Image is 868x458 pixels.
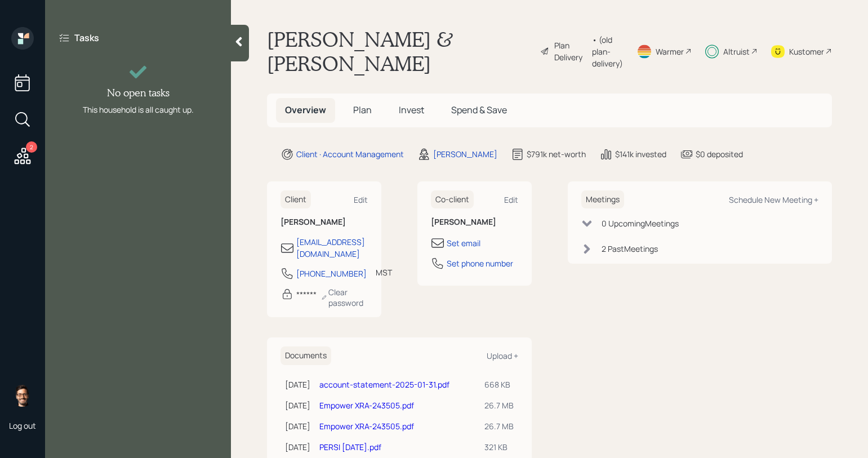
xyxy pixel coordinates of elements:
[281,190,311,209] h6: Client
[399,104,424,116] span: Invest
[296,236,368,260] div: [EMAIL_ADDRESS][DOMAIN_NAME]
[319,400,414,411] a: Empower XRA-243505.pdf
[26,141,37,153] div: 2
[354,194,368,205] div: Edit
[487,350,518,361] div: Upload +
[451,104,507,116] span: Spend & Save
[484,441,514,453] div: 321 KB
[9,420,36,431] div: Log out
[296,268,367,279] div: [PHONE_NUMBER]
[107,87,170,99] h4: No open tasks
[319,442,381,452] a: PERSI [DATE].pdf
[592,34,623,69] div: • (old plan-delivery)
[433,148,497,160] div: [PERSON_NAME]
[484,399,514,411] div: 26.7 MB
[447,257,513,269] div: Set phone number
[319,421,414,432] a: Empower XRA-243505.pdf
[789,46,824,57] div: Kustomer
[602,243,658,255] div: 2 Past Meeting s
[353,104,372,116] span: Plan
[431,217,518,227] h6: [PERSON_NAME]
[319,379,449,390] a: account-statement-2025-01-31.pdf
[74,32,99,44] label: Tasks
[581,190,624,209] h6: Meetings
[11,384,34,407] img: sami-boghos-headshot.png
[285,441,310,453] div: [DATE]
[527,148,586,160] div: $791k net-worth
[602,217,679,229] div: 0 Upcoming Meeting s
[723,46,750,57] div: Altruist
[285,104,326,116] span: Overview
[285,399,310,411] div: [DATE]
[267,27,531,75] h1: [PERSON_NAME] & [PERSON_NAME]
[321,287,368,308] div: Clear password
[484,379,514,390] div: 668 KB
[656,46,684,57] div: Warmer
[484,420,514,432] div: 26.7 MB
[281,217,368,227] h6: [PERSON_NAME]
[729,194,818,205] div: Schedule New Meeting +
[615,148,666,160] div: $141k invested
[554,39,586,63] div: Plan Delivery
[281,346,331,365] h6: Documents
[504,194,518,205] div: Edit
[296,148,404,160] div: Client · Account Management
[696,148,743,160] div: $0 deposited
[285,379,310,390] div: [DATE]
[447,237,480,249] div: Set email
[376,266,392,278] div: MST
[285,420,310,432] div: [DATE]
[431,190,474,209] h6: Co-client
[83,104,194,115] div: This household is all caught up.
